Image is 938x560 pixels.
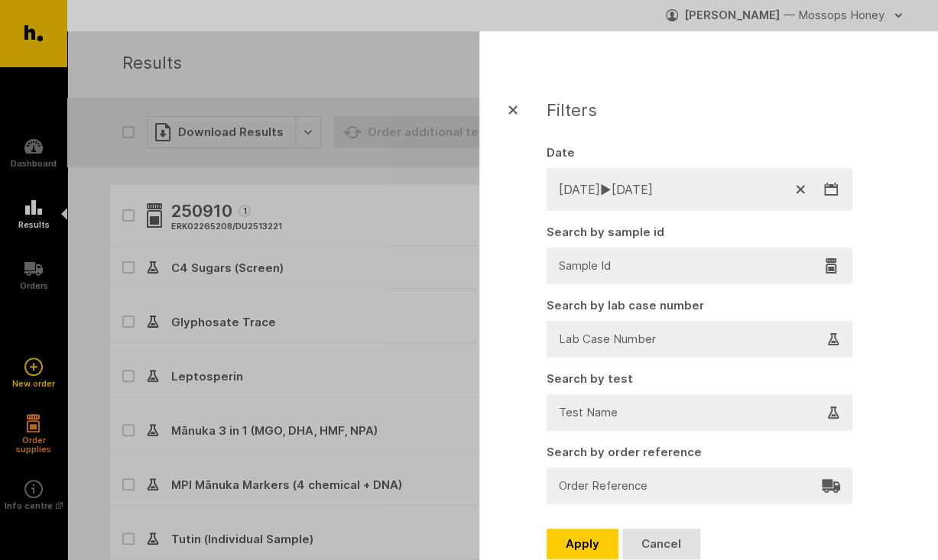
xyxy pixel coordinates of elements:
button: Apply [547,529,618,559]
div: Lab Case Number [559,330,839,348]
div: Test Name [559,403,814,422]
label: Search by sample id [547,223,852,241]
strong: [PERSON_NAME] [684,8,781,22]
label: Search by test [547,370,852,388]
button: Cancel [622,529,700,559]
label: Search by order reference [547,443,852,461]
div: Sample Id [559,257,839,275]
div: Order Reference [559,477,839,495]
button: [DATE]►[DATE] [553,174,791,205]
div: Date [547,144,852,162]
button: [PERSON_NAME] — Mossops Honey [666,3,907,28]
h2: Filters [547,98,852,125]
span: — Mossops Honey [784,8,884,22]
label: Search by lab case number [547,296,852,315]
